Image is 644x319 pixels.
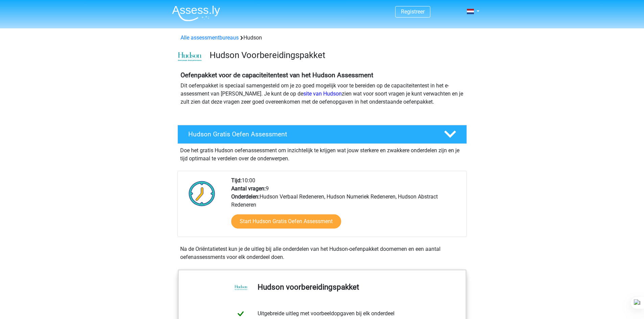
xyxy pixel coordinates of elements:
img: Klok [185,177,219,210]
img: cefd0e47479f4eb8e8c001c0d358d5812e054fa8.png [178,52,202,61]
a: Hudson Gratis Oefen Assessment [175,125,470,144]
div: Na de Oriëntatietest kun je de uitleg bij alle onderdelen van het Hudson-oefenpakket doornemen en... [177,245,467,261]
h3: Hudson Voorbereidingspakket [210,50,461,60]
div: Hudson [178,34,467,42]
div: Doe het gratis Hudson oefenassessment om inzichtelijk te krijgen wat jouw sterkere en zwakkere on... [177,144,467,163]
b: Tijd: [231,177,242,184]
a: Start Hudson Gratis Oefen Assessment [231,214,341,229]
a: Alle assessmentbureaus [181,34,239,41]
img: Assessly [172,5,220,21]
p: Dit oefenpakket is speciaal samengesteld om je zo goed mogelijk voor te bereiden op de capaciteit... [181,82,464,106]
a: Registreer [401,8,425,15]
a: site van Hudson [303,90,342,97]
div: 10:00 9 Hudson Verbaal Redeneren, Hudson Numeriek Redeneren, Hudson Abstract Redeneren [226,177,466,237]
b: Aantal vragen: [231,185,266,192]
b: Onderdelen: [231,193,260,200]
b: Oefenpakket voor de capaciteitentest van het Hudson Assessment [181,71,373,79]
h4: Hudson Gratis Oefen Assessment [188,130,433,138]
